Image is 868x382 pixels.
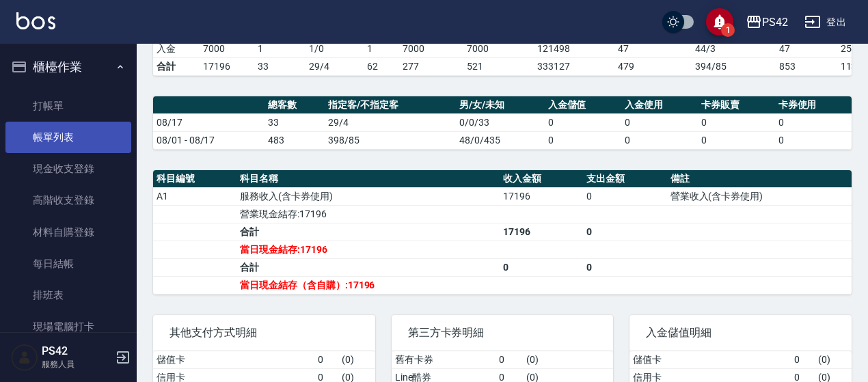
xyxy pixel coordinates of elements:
[236,187,500,205] td: 服務收入(含卡券使用)
[500,187,583,205] td: 17196
[5,279,131,311] a: 排班表
[153,351,314,369] td: 儲值卡
[5,153,131,185] a: 現金收支登錄
[265,113,325,131] td: 33
[364,40,399,57] td: 1
[392,351,496,369] td: 舊有卡券
[5,185,131,216] a: 高階收支登錄
[314,351,338,369] td: 0
[500,223,583,241] td: 17196
[583,223,666,241] td: 0
[200,40,254,57] td: 7000
[740,8,794,36] button: PS42
[456,113,544,131] td: 0/0/33
[545,113,621,131] td: 0
[236,223,500,241] td: 合計
[42,358,111,370] p: 服務人員
[5,90,131,122] a: 打帳單
[776,57,837,75] td: 853
[698,113,774,131] td: 0
[799,10,852,35] button: 登出
[500,258,583,276] td: 0
[16,12,55,29] img: Logo
[496,351,523,369] td: 0
[545,96,621,114] th: 入金儲值
[775,131,852,149] td: 0
[153,57,200,75] td: 合計
[721,23,735,37] span: 1
[325,96,456,114] th: 指定客/不指定客
[534,40,614,57] td: 121498
[775,96,852,114] th: 卡券使用
[791,351,815,369] td: 0
[5,248,131,279] a: 每日結帳
[5,122,131,153] a: 帳單列表
[463,40,534,57] td: 7000
[5,311,131,342] a: 現場電腦打卡
[629,351,791,369] td: 儲值卡
[692,40,776,57] td: 44 / 3
[456,131,544,149] td: 48/0/435
[153,170,852,295] table: a dense table
[153,113,265,131] td: 08/17
[463,57,534,75] td: 521
[500,170,583,188] th: 收入金額
[456,96,544,114] th: 男/女/未知
[776,40,837,57] td: 47
[153,96,852,150] table: a dense table
[815,351,852,369] td: ( 0 )
[621,113,698,131] td: 0
[646,326,835,340] span: 入金儲值明細
[236,205,500,223] td: 營業現金結存:17196
[153,131,265,149] td: 08/01 - 08/17
[692,57,776,75] td: 394/85
[153,40,200,57] td: 入金
[408,326,597,340] span: 第三方卡券明細
[5,217,131,248] a: 材料自購登錄
[236,241,500,258] td: 當日現金結存:17196
[11,344,38,371] img: Person
[698,131,774,149] td: 0
[523,351,613,369] td: ( 0 )
[254,40,306,57] td: 1
[325,131,456,149] td: 398/85
[698,96,774,114] th: 卡券販賣
[254,57,306,75] td: 33
[306,40,364,57] td: 1 / 0
[236,170,500,188] th: 科目名稱
[338,351,375,369] td: ( 0 )
[614,57,692,75] td: 479
[265,131,325,149] td: 483
[706,8,733,36] button: save
[265,96,325,114] th: 總客數
[200,57,254,75] td: 17196
[621,131,698,149] td: 0
[621,96,698,114] th: 入金使用
[534,57,614,75] td: 333127
[667,187,852,205] td: 營業收入(含卡券使用)
[42,344,111,358] h5: PS42
[325,113,456,131] td: 29/4
[583,187,666,205] td: 0
[5,49,131,85] button: 櫃檯作業
[399,57,463,75] td: 277
[236,276,500,294] td: 當日現金結存（含自購）:17196
[364,57,399,75] td: 62
[667,170,852,188] th: 備註
[762,14,788,31] div: PS42
[306,57,364,75] td: 29/4
[545,131,621,149] td: 0
[399,40,463,57] td: 7000
[153,170,236,188] th: 科目編號
[153,187,236,205] td: A1
[169,326,359,340] span: 其他支付方式明細
[775,113,852,131] td: 0
[236,258,500,276] td: 合計
[583,258,666,276] td: 0
[583,170,666,188] th: 支出金額
[614,40,692,57] td: 47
